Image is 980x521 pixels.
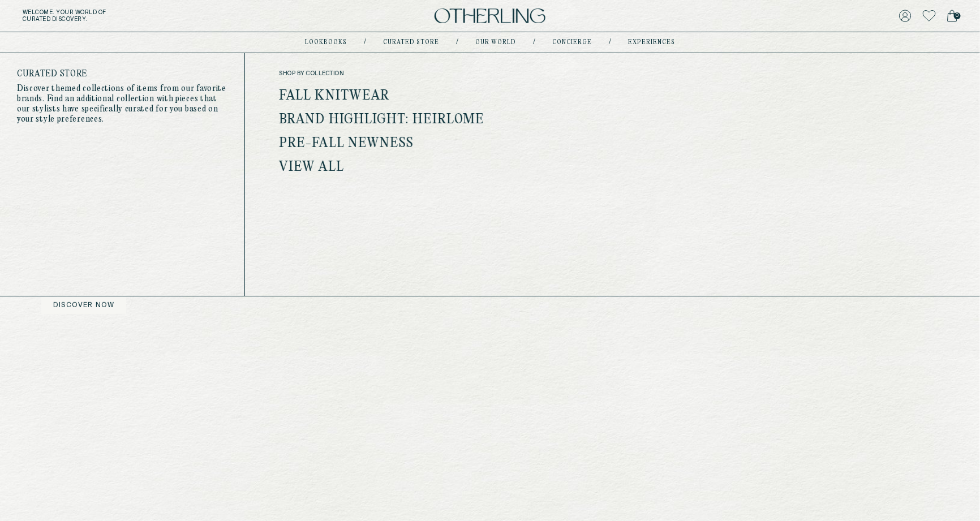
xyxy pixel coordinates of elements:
div: / [364,38,366,47]
a: View all [279,160,344,175]
a: Our world [475,40,516,45]
a: experiences [628,40,675,45]
h4: Curated store [17,70,227,78]
a: Fall Knitwear [279,89,389,104]
a: concierge [552,40,592,45]
p: Discover themed collections of items from our favorite brands. Find an additional collection with... [17,84,227,124]
a: Curated store [383,40,439,45]
a: Pre-Fall Newness [279,136,414,151]
h5: Welcome . Your world of curated discovery. [23,9,303,23]
span: shop by collection [279,70,507,77]
img: logo [435,8,545,24]
div: / [533,38,535,47]
a: lookbooks [305,40,347,45]
a: 0 [947,8,957,24]
a: DISCOVER NOW [41,297,126,314]
span: 0 [954,12,961,19]
div: / [456,38,458,47]
a: Brand Highlight: Heirlome [279,113,485,127]
div: / [609,38,611,47]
